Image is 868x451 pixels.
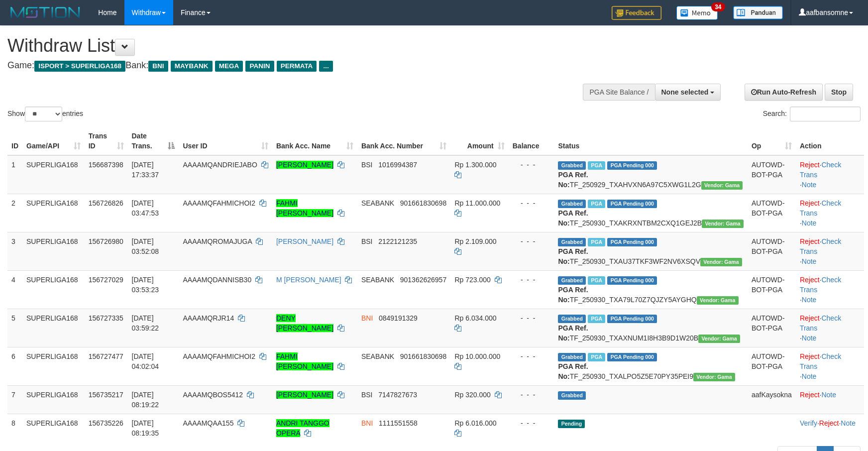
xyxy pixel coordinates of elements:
[554,194,747,232] td: TF_250930_TXAKRXNTBM2CXQ1GEJ2B
[22,414,85,442] td: SUPERLIGA168
[800,352,841,370] a: Check Trans
[558,209,588,227] b: PGA Ref. No:
[800,419,817,427] a: Verify
[132,199,159,217] span: [DATE] 03:47:53
[748,232,796,270] td: AUTOWD-BOT-PGA
[612,6,661,20] img: Feedback.jpg
[821,391,836,399] a: Note
[276,161,333,169] a: [PERSON_NAME]
[132,419,159,437] span: [DATE] 08:19:35
[697,296,739,305] span: Vendor URL: https://trx31.1velocity.biz
[89,419,123,427] span: 156735226
[89,161,123,169] span: 156687398
[558,161,586,170] span: Grabbed
[7,155,22,194] td: 1
[22,347,85,385] td: SUPERLIGA168
[800,276,841,294] a: Check Trans
[607,353,657,361] span: PGA Pending
[800,199,820,207] a: Reject
[183,161,257,169] span: AAAAMQANDRIEJABO
[800,237,820,245] a: Reject
[22,155,85,194] td: SUPERLIGA168
[378,237,417,245] span: Copy 2122121235 to clipboard
[748,309,796,347] td: AUTOWD-BOT-PGA
[183,391,243,399] span: AAAAMQBOS5412
[509,127,554,155] th: Balance
[183,237,251,245] span: AAAAMQROMAJUGA
[796,232,864,270] td: · ·
[554,155,747,194] td: TF_250929_TXAHVXN6A97C5XWG1L2G
[7,270,22,309] td: 4
[132,237,159,255] span: [DATE] 03:52:08
[655,84,721,101] button: None selected
[361,161,373,169] span: BSI
[171,61,213,72] span: MAYBANK
[132,314,159,332] span: [DATE] 03:59:22
[22,385,85,414] td: SUPERLIGA168
[607,276,657,285] span: PGA Pending
[554,232,747,270] td: TF_250930_TXAU37TKF3WF2NV6XSQV
[607,238,657,246] span: PGA Pending
[802,296,817,304] a: Note
[89,199,123,207] span: 156726826
[588,315,605,323] span: Marked by aafnonsreyleab
[276,314,333,332] a: DENY [PERSON_NAME]
[22,309,85,347] td: SUPERLIGA168
[802,181,817,189] a: Note
[454,391,490,399] span: Rp 320.000
[554,270,747,309] td: TF_250930_TXA79L70Z7QJZY5AYGHQ
[183,314,234,322] span: AAAAMQRJR14
[733,6,783,19] img: panduan.png
[454,314,496,322] span: Rp 6.034.000
[700,258,742,266] span: Vendor URL: https://trx31.1velocity.biz
[7,5,83,20] img: MOTION_logo.png
[748,270,796,309] td: AUTOWD-BOT-PGA
[361,419,373,427] span: BNI
[276,237,333,245] a: [PERSON_NAME]
[7,414,22,442] td: 8
[7,309,22,347] td: 5
[588,276,605,285] span: Marked by aafandaneth
[745,84,823,101] a: Run Auto-Refresh
[179,127,272,155] th: User ID: activate to sort column ascending
[748,347,796,385] td: AUTOWD-BOT-PGA
[454,237,496,245] span: Rp 2.109.000
[554,309,747,347] td: TF_250930_TXAXNUM1I8H3B9D1W20B
[7,127,22,155] th: ID
[454,276,490,284] span: Rp 723.000
[558,353,586,361] span: Grabbed
[183,276,251,284] span: AAAAMQDANNISB30
[450,127,508,155] th: Amount: activate to sort column ascending
[319,61,332,72] span: ...
[183,199,255,207] span: AAAAMQFAHMICHOI2
[22,194,85,232] td: SUPERLIGA168
[825,84,853,101] a: Stop
[796,270,864,309] td: · ·
[22,127,85,155] th: Game/API: activate to sort column ascending
[454,419,496,427] span: Rp 6.016.000
[796,414,864,442] td: · ·
[796,194,864,232] td: · ·
[800,237,841,255] a: Check Trans
[513,418,550,428] div: - - -
[554,127,747,155] th: Status
[513,160,550,170] div: - - -
[85,127,128,155] th: Trans ID: activate to sort column ascending
[378,161,417,169] span: Copy 1016994387 to clipboard
[7,194,22,232] td: 2
[400,199,446,207] span: Copy 901661830698 to clipboard
[276,199,333,217] a: FAHMI [PERSON_NAME]
[748,155,796,194] td: AUTOWD-BOT-PGA
[800,314,841,332] a: Check Trans
[7,385,22,414] td: 7
[800,161,820,169] a: Reject
[272,127,357,155] th: Bank Acc. Name: activate to sort column ascending
[7,61,569,71] h4: Game: Bank:
[361,199,394,207] span: SEABANK
[583,84,654,101] div: PGA Site Balance /
[800,352,820,360] a: Reject
[588,200,605,208] span: Marked by aafandaneth
[554,347,747,385] td: TF_250930_TXALPO5Z5E70PY35PEI9
[7,347,22,385] td: 6
[748,127,796,155] th: Op: activate to sort column ascending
